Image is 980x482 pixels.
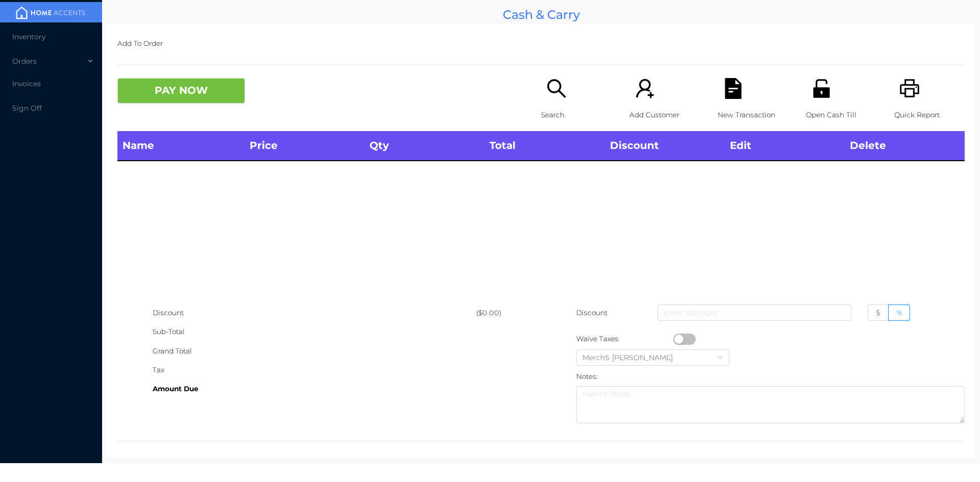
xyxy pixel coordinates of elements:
[896,308,902,317] span: %
[153,342,476,361] div: Grand Total
[364,131,484,161] th: Qty
[244,131,364,161] th: Price
[576,372,598,380] label: Notes:
[12,5,89,20] img: mainBanner
[107,5,975,24] div: Cash & Carry
[576,329,673,348] div: Waive Taxes
[582,350,683,365] div: Merch5 Lawrence
[117,78,245,104] button: PAY NOW
[153,303,476,322] div: Discount
[12,79,41,88] span: Invoices
[657,305,851,321] input: Enter Discount
[153,322,476,341] div: Sub-Total
[876,308,880,317] span: $
[629,106,700,124] p: Add Customer
[153,379,476,398] div: Amount Due
[717,354,723,362] i: icon: down
[576,303,608,322] p: Discount
[117,131,244,161] th: Name
[153,361,476,379] div: Tax
[725,131,845,161] th: Edit
[476,303,541,322] div: ($0.00)
[806,106,876,124] p: Open Cash Till
[484,131,604,161] th: Total
[723,78,744,99] i: icon: file-text
[12,32,45,41] span: Inventory
[718,106,788,124] p: New Transaction
[12,104,42,113] span: Sign Off
[117,34,965,53] p: Add To Order
[546,78,567,99] i: icon: search
[541,106,611,124] p: Search
[634,78,655,99] i: icon: user-add
[894,106,965,124] p: Quick Report
[845,131,965,161] th: Delete
[605,131,725,161] th: Discount
[899,78,920,99] i: icon: printer
[811,78,832,99] i: icon: unlock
